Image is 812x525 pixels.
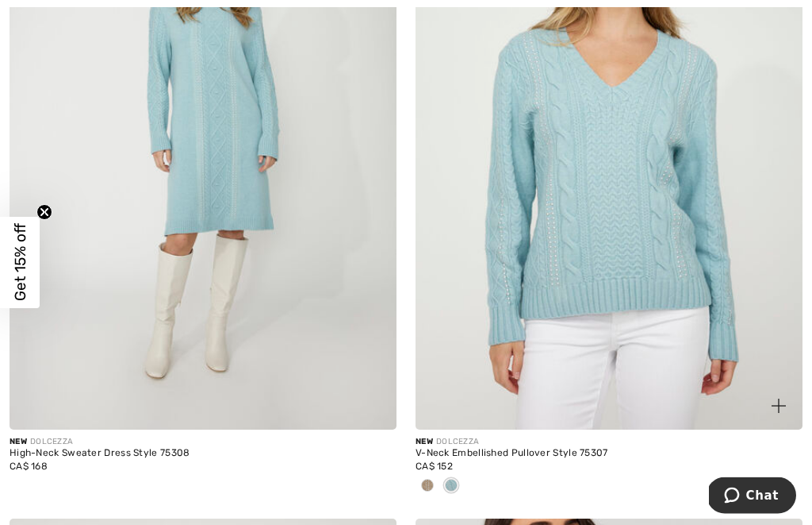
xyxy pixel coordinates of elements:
div: V-Neck Embellished Pullover Style 75307 [416,449,802,460]
div: DOLCEZZA [10,437,396,449]
div: DOLCEZZA [416,437,802,449]
button: Close teaser [36,204,52,220]
span: CA$ 168 [10,461,48,473]
div: Oatmeal [416,474,439,500]
div: Seafoam [439,474,463,500]
img: plus_v2.svg [772,400,786,414]
div: High-Neck Sweater Dress Style 75308 [10,449,396,460]
span: New [10,438,27,447]
span: New [416,438,433,447]
iframe: Opens a widget where you can chat to one of our agents [709,477,796,517]
span: Get 15% off [11,224,29,302]
span: CA$ 152 [416,461,453,473]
